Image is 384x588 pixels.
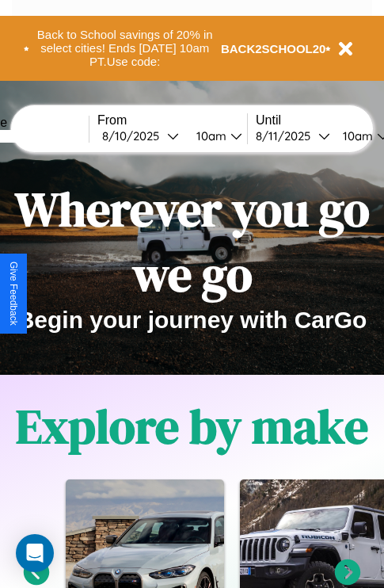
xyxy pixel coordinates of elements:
[16,394,368,459] h1: Explore by make
[335,128,377,143] div: 10am
[97,128,184,144] button: 8/10/2025
[97,113,247,128] label: From
[188,128,230,143] div: 10am
[102,128,167,143] div: 8 / 10 / 2025
[256,128,318,143] div: 8 / 11 / 2025
[16,534,54,572] div: Open Intercom Messenger
[184,128,247,144] button: 10am
[221,42,326,55] b: BACK2SCHOOL20
[29,24,221,73] button: Back to School savings of 20% in select cities! Ends [DATE] 10am PT.Use code:
[8,262,19,326] div: Give Feedback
